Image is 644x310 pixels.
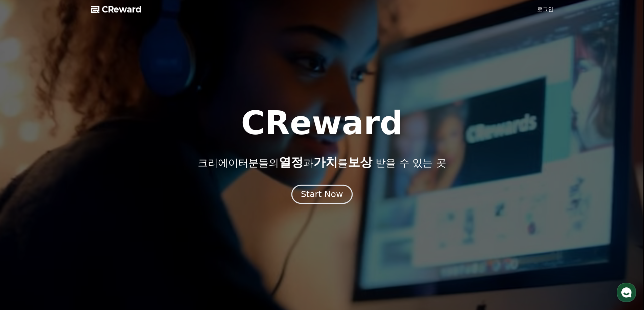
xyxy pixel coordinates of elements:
[198,156,446,169] p: 크리에이터분들의 과 를 받을 수 있는 곳
[291,185,353,204] button: Start Now
[348,155,372,169] span: 보상
[279,155,303,169] span: 열정
[241,107,403,139] h1: CReward
[87,214,130,231] a: 설정
[62,224,70,230] span: 대화
[91,4,142,15] a: CReward
[21,224,25,229] span: 홈
[2,214,45,231] a: 홈
[313,155,338,169] span: 가치
[45,214,87,231] a: 대화
[301,189,343,200] div: Start Now
[102,4,142,15] span: CReward
[537,5,553,13] a: 로그인
[293,192,351,198] a: Start Now
[104,224,113,229] span: 설정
